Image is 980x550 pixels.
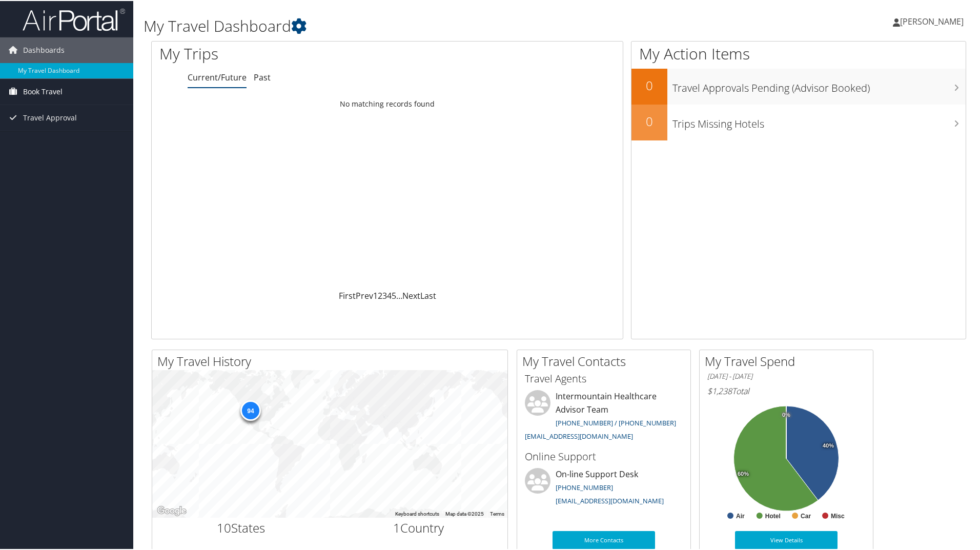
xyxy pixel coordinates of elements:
tspan: 60% [738,470,749,476]
span: $1,238 [707,384,732,396]
div: 94 [240,399,260,420]
span: [PERSON_NAME] [900,15,964,26]
text: Misc [831,512,845,519]
a: [EMAIL_ADDRESS][DOMAIN_NAME] [556,495,664,504]
li: On-line Support Desk [520,467,688,509]
a: 0Trips Missing Hotels [631,104,966,139]
a: [EMAIL_ADDRESS][DOMAIN_NAME] [525,431,633,440]
h3: Travel Approvals Pending (Advisor Booked) [672,75,966,94]
h1: My Travel Dashboard [144,14,697,36]
a: [PHONE_NUMBER] / [PHONE_NUMBER] [556,417,676,426]
a: Current/Future [188,71,247,82]
span: 1 [393,518,400,535]
button: Keyboard shortcuts [395,510,439,517]
span: Book Travel [23,78,63,104]
text: Hotel [765,512,781,519]
a: 3 [382,289,387,300]
a: Next [402,289,420,300]
h1: My Action Items [631,42,966,64]
span: Map data ©2025 [445,510,484,516]
a: 4 [387,289,392,300]
a: View Details [735,530,838,548]
img: Google [155,503,189,517]
tspan: 0% [782,411,790,417]
span: Travel Approval [23,104,77,130]
text: Air [736,512,745,519]
a: [PERSON_NAME] [893,5,974,36]
li: Intermountain Healthcare Advisor Team [520,389,688,444]
h2: My Travel Spend [705,352,873,369]
img: airportal-logo.png [23,7,125,31]
span: 10 [217,518,231,535]
a: Past [254,71,271,82]
a: Open this area in Google Maps (opens a new window) [155,503,189,517]
a: Terms (opens in new tab) [490,510,504,516]
h3: Travel Agents [525,371,683,385]
h2: 0 [631,112,667,129]
td: No matching records found [152,94,623,112]
a: [PHONE_NUMBER] [556,482,613,491]
h2: 0 [631,76,667,93]
a: More Contacts [553,530,655,548]
a: First [339,289,356,300]
h3: Trips Missing Hotels [672,111,966,130]
h2: States [160,518,322,536]
h1: My Trips [159,42,419,64]
a: 1 [373,289,378,300]
span: Dashboards [23,36,65,62]
tspan: 40% [823,442,834,448]
h3: Online Support [525,449,683,463]
h6: [DATE] - [DATE] [707,371,865,380]
span: … [396,289,402,300]
text: Car [801,512,811,519]
a: 2 [378,289,382,300]
a: Prev [356,289,373,300]
h2: My Travel Contacts [522,352,690,369]
a: 5 [392,289,396,300]
a: Last [420,289,436,300]
h2: Country [338,518,500,536]
a: 0Travel Approvals Pending (Advisor Booked) [631,68,966,104]
h6: Total [707,384,865,396]
h2: My Travel History [157,352,507,369]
